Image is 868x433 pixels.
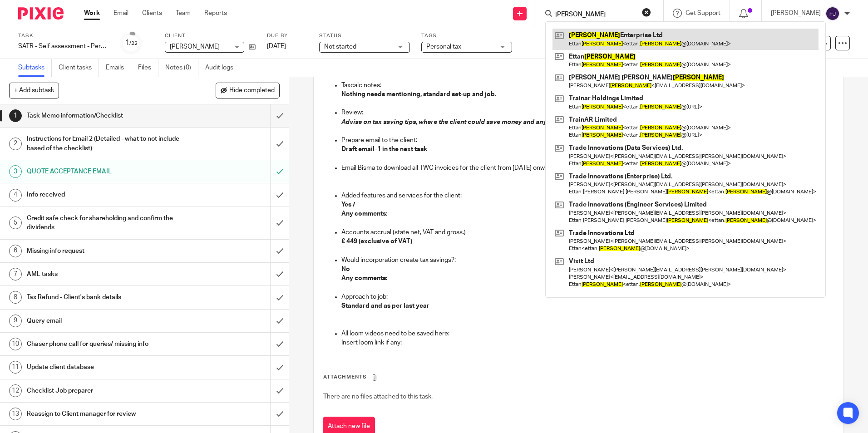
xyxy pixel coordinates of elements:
[165,59,198,77] a: Notes (0)
[27,384,183,398] h1: Checklist Job preparer
[170,44,220,50] span: [PERSON_NAME]
[18,7,64,20] img: Pixie
[341,191,833,200] p: Added features and services for the client:
[421,32,512,39] label: Tags
[9,109,22,122] div: 1
[27,360,183,374] h1: Update client database
[319,32,410,39] label: Status
[341,81,833,90] p: Taxcalc notes:
[27,314,183,328] h1: Query email
[642,8,651,17] button: Clear
[341,275,387,281] strong: Any comments:
[27,407,183,421] h1: Reassign to Client manager for review
[267,43,286,49] span: [DATE]
[9,216,22,229] div: 5
[686,10,720,16] span: Get Support
[142,9,162,18] a: Clients
[9,245,22,257] div: 6
[59,59,99,77] a: Client tasks
[9,315,22,327] div: 9
[138,59,158,77] a: Files
[229,87,275,94] span: Hide completed
[825,6,840,21] img: svg%3E
[27,267,183,281] h1: AML tasks
[9,384,22,397] div: 12
[341,202,355,208] strong: Yes /
[129,41,138,46] small: /22
[216,83,280,98] button: Hide completed
[205,59,240,77] a: Audit logs
[9,138,22,150] div: 2
[9,165,22,178] div: 3
[554,11,636,19] input: Search
[18,42,109,51] div: SATR - Self assessment - Personal tax return 24/25
[341,329,833,338] p: All loom videos need to be saved here:
[176,9,191,18] a: Team
[341,119,713,125] em: Advise on tax saving tips, where the client could save money and anything else which you feel wou...
[341,136,833,145] p: Prepare email to the client:
[341,146,427,153] strong: Draft email-1 in the next task
[27,132,183,155] h1: Instructions for Email 2 (Detailed - what to not include based of the checklist)
[9,189,22,202] div: 4
[323,394,433,400] span: There are no files attached to this task.
[426,44,461,50] span: Personal tax
[18,32,109,39] label: Task
[27,337,183,351] h1: Chaser phone call for queries/ missing info
[27,188,183,202] h1: Info received
[267,32,308,39] label: Due by
[106,59,131,77] a: Emails
[27,244,183,258] h1: Missing info request
[341,91,496,98] strong: Nothing needs mentioning, standard set-up and job.
[18,59,52,77] a: Subtasks
[9,291,22,304] div: 8
[27,290,183,304] h1: Tax Refund - Client's bank details
[204,9,227,18] a: Reports
[341,211,387,217] strong: Any comments:
[9,408,22,420] div: 13
[113,9,128,18] a: Email
[341,108,833,117] p: Review:
[341,228,833,237] p: Accounts accrual (state net, VAT and gross.)
[323,374,367,379] span: Attachments
[9,268,22,280] div: 7
[27,165,183,178] h1: QUOTE ACCEPTANCE EMAIL
[9,361,22,374] div: 11
[341,292,833,301] p: Approach to job:
[324,44,356,50] span: Not started
[341,338,833,347] p: Insert loom link if any:
[341,163,833,172] p: Email Bisma to download all TWC invoices for the client from [DATE] onwards and save in the clien...
[341,256,833,265] p: Would incorporation create tax savings?:
[341,266,350,272] strong: No
[9,338,22,350] div: 10
[27,212,183,235] h1: Credit safe check for shareholding and confirm the dividends
[341,238,412,245] strong: £ 449 (exclusive of VAT)
[84,9,100,18] a: Work
[9,83,59,98] button: + Add subtask
[125,38,138,48] div: 1
[165,32,256,39] label: Client
[771,9,821,18] p: [PERSON_NAME]
[27,109,183,123] h1: Task Memo information/Checklist
[341,303,429,309] strong: Standard and as per last year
